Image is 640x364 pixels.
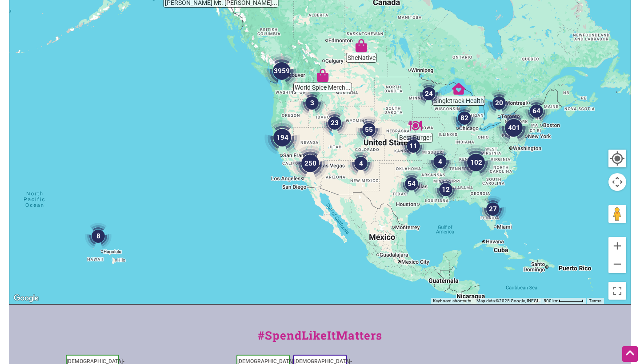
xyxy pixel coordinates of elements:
[264,120,300,155] div: 194
[299,90,325,116] div: 3
[408,119,422,132] div: Best Burger
[452,82,465,95] div: Singletrack Health
[398,170,425,197] div: 54
[355,39,368,52] div: SheNative
[608,173,626,191] button: Map camera controls
[356,116,382,143] div: 55
[9,327,631,353] div: #SpendLikeItMatters
[85,223,112,249] div: 8
[476,298,538,303] span: Map data ©2025 Google, INEGI
[589,298,601,303] a: Terms (opens in new tab)
[541,298,586,304] button: Map Scale: 500 km per 52 pixels
[316,69,329,82] div: World Spice Merchants
[608,150,626,167] button: Your Location
[264,53,300,89] div: 3959
[12,293,41,304] img: Google
[608,255,626,273] button: Zoom out
[608,237,626,255] button: Zoom in
[433,298,471,304] button: Keyboard shortcuts
[622,346,638,362] div: Scroll Back to Top
[292,146,328,181] div: 250
[400,133,427,159] div: 11
[432,176,459,203] div: 12
[523,98,550,124] div: 64
[321,110,348,136] div: 23
[458,145,494,180] div: 102
[348,150,374,177] div: 4
[427,148,453,175] div: 4
[486,90,512,116] div: 20
[12,293,41,304] a: Open this area in Google Maps (opens a new window)
[416,80,442,107] div: 24
[544,298,559,303] span: 500 km
[496,110,532,146] div: 401
[608,281,627,301] button: Toggle fullscreen view
[451,105,478,131] div: 82
[608,205,626,223] button: Drag Pegman onto the map to open Street View
[480,196,506,222] div: 27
